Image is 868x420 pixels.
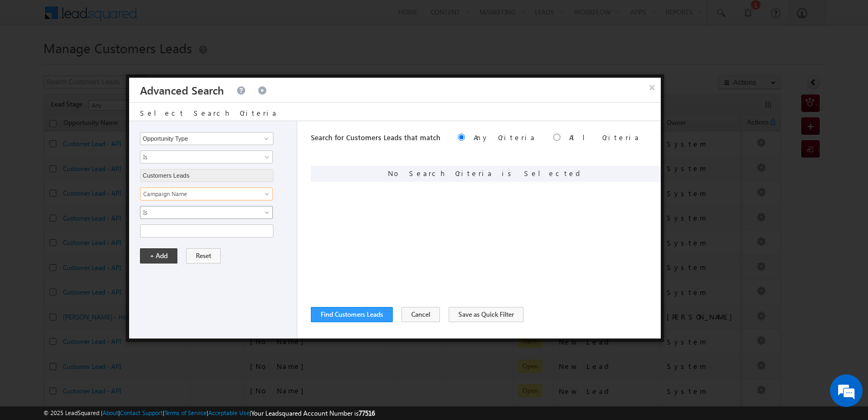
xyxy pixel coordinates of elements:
span: Is [141,152,258,162]
a: Is [140,151,273,164]
span: © 2025 LeadSquared | | | | | [43,408,375,418]
span: Your Leadsquared Account Number is [251,409,375,417]
button: Reset [186,248,221,264]
button: × [643,78,661,97]
a: Terms of Service [164,409,207,416]
label: Any Criteria [474,133,536,142]
button: Find Customers Leads [311,307,393,322]
button: Cancel [401,307,440,322]
div: Chat with us now [56,57,182,71]
label: All Criteria [569,133,640,142]
span: Search for Customers Leads that match [311,133,441,142]
h3: Advanced Search [140,78,224,102]
input: Type to Search [140,132,273,145]
div: Minimize live chat window [178,5,204,32]
input: Type to Search [140,169,273,182]
a: Is [140,206,273,219]
a: Acceptable Use [208,409,250,416]
button: + Add [140,248,177,264]
div: No Search Criteria is Selected [311,166,661,182]
textarea: Type your message and hit 'Enter' [14,101,198,325]
a: About [103,409,118,416]
a: Contact Support [120,409,163,416]
em: Start Chat [148,335,197,349]
a: Show All Items [258,133,272,144]
span: Campaign Name [141,189,258,199]
span: Select Search Criteria [140,108,278,117]
button: Save as Quick Filter [449,307,524,322]
a: Campaign Name [140,187,273,200]
span: 77516 [359,409,375,417]
img: d_60004797649_company_0_60004797649 [18,57,46,71]
span: Is [141,208,258,217]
